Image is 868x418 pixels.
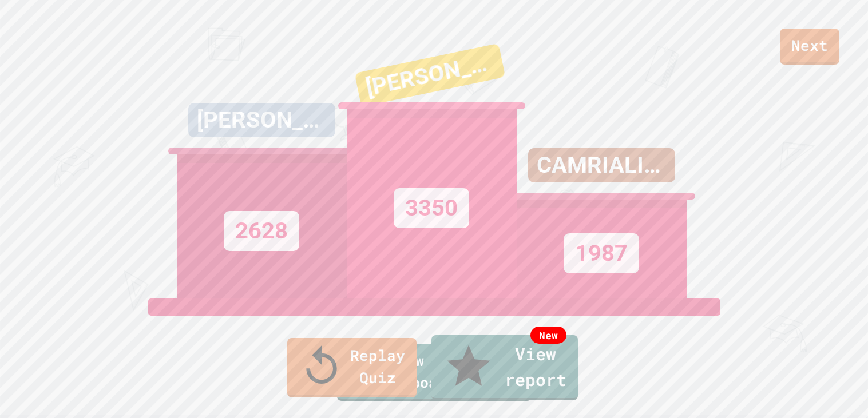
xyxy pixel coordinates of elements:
div: [PERSON_NAME] [354,43,505,107]
a: Next [780,29,839,65]
a: Replay Quiz [287,338,417,397]
div: CAMRIALISE [528,148,675,182]
div: 2628 [224,211,299,251]
div: New [530,327,566,344]
div: 3350 [394,188,469,228]
a: View report [431,335,578,400]
div: [PERSON_NAME] [188,103,335,137]
div: 1987 [564,233,639,273]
